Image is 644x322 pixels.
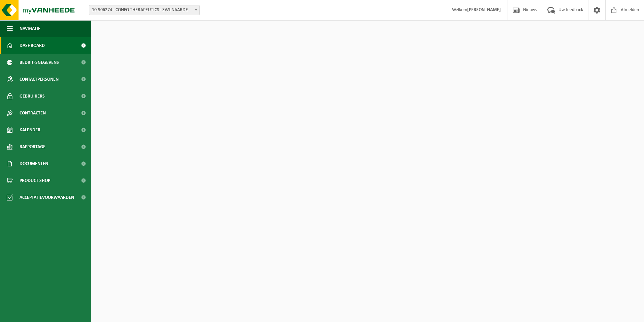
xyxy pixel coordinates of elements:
span: 10-906274 - CONFO THERAPEUTICS - ZWIJNAARDE [89,5,199,15]
span: Contracten [20,105,46,122]
span: Rapportage [20,138,45,155]
span: Dashboard [20,37,45,54]
span: Kalender [20,122,40,138]
span: Contactpersonen [20,71,59,88]
span: 10-906274 - CONFO THERAPEUTICS - ZWIJNAARDE [89,5,200,15]
span: Acceptatievoorwaarden [20,189,74,206]
span: Navigatie [20,20,40,37]
span: Documenten [20,155,48,172]
span: Bedrijfsgegevens [20,54,59,71]
strong: [PERSON_NAME] [467,7,501,12]
span: Gebruikers [20,88,45,105]
span: Product Shop [20,172,50,189]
